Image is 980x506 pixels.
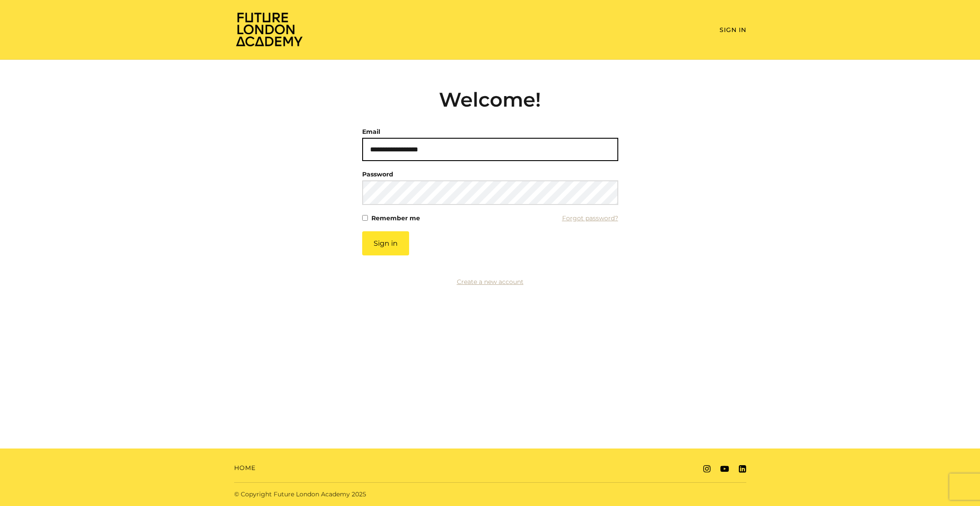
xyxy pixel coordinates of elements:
[362,88,618,111] h2: Welcome!
[720,26,746,34] a: Sign In
[371,212,420,224] label: Remember me
[362,231,370,463] label: If you are a human, ignore this field
[234,11,304,47] img: Home Page
[227,490,490,499] div: © Copyright Future London Academy 2025
[457,278,524,286] a: Create a new account
[362,231,409,255] button: Sign in
[362,126,380,138] label: Email
[234,463,256,473] a: Home
[562,212,618,224] a: Forgot password?
[362,168,393,180] label: Password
